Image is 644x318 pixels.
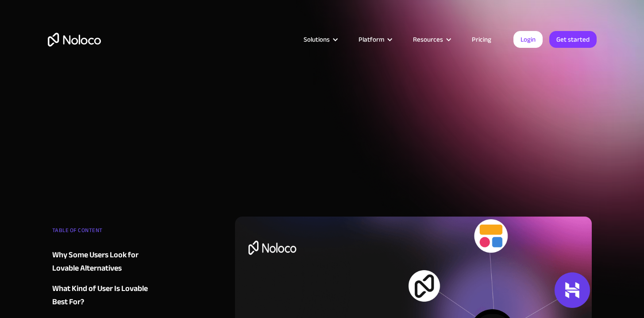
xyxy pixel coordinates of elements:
a: Login [513,31,543,48]
a: Why Some Users Look for Lovable Alternatives [52,248,159,275]
div: Resources [413,34,443,45]
div: Platform [359,34,384,45]
div: Solutions [293,34,347,45]
a: home [48,33,101,47]
a: Pricing [461,34,502,45]
div: Resources [402,34,461,45]
div: Solutions [304,34,330,45]
a: Get started [549,31,597,48]
div: TABLE OF CONTENT [52,224,159,241]
a: What Kind of User Is Lovable Best For? [52,282,159,309]
div: Platform [347,34,402,45]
